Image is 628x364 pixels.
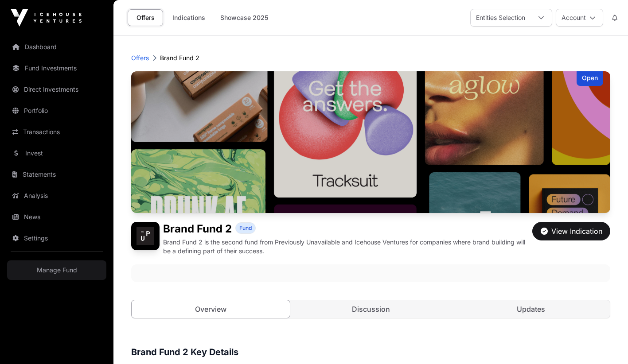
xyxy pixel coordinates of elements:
a: Portfolio [7,101,106,120]
a: Discussion [292,300,450,318]
a: Manage Fund [7,260,106,280]
a: Offers [128,9,163,26]
div: View Indication [541,226,602,236]
a: Offers [131,54,149,62]
img: Brand Fund 2 [131,71,610,213]
a: Showcase 2025 [215,9,274,26]
a: News [7,207,106,227]
a: Statements [7,165,106,184]
a: Analysis [7,186,106,205]
a: Transactions [7,122,106,142]
div: Open [577,71,603,86]
a: Overview [131,300,290,318]
a: Invest [7,143,106,163]
a: Updates [452,300,610,318]
p: Brand Fund 2 [160,54,199,62]
a: Fund Investments [7,58,106,78]
div: Entities Selection [471,9,530,26]
nav: Tabs [132,300,610,318]
a: View Indication [532,231,610,240]
a: Settings [7,228,106,248]
img: Icehouse Ventures Logo [11,9,82,27]
h3: Brand Fund 2 Key Details [131,345,610,359]
h1: Brand Fund 2 [163,222,232,236]
span: Fund [239,225,252,232]
p: Brand Fund 2 is the second fund from Previously Unavailable and Icehouse Ventures for companies w... [163,238,529,256]
button: Account [556,9,603,27]
img: Brand Fund 2 [131,222,160,250]
a: Direct Investments [7,80,106,99]
button: View Indication [532,222,610,240]
a: Indications [167,9,211,26]
a: Dashboard [7,37,106,57]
